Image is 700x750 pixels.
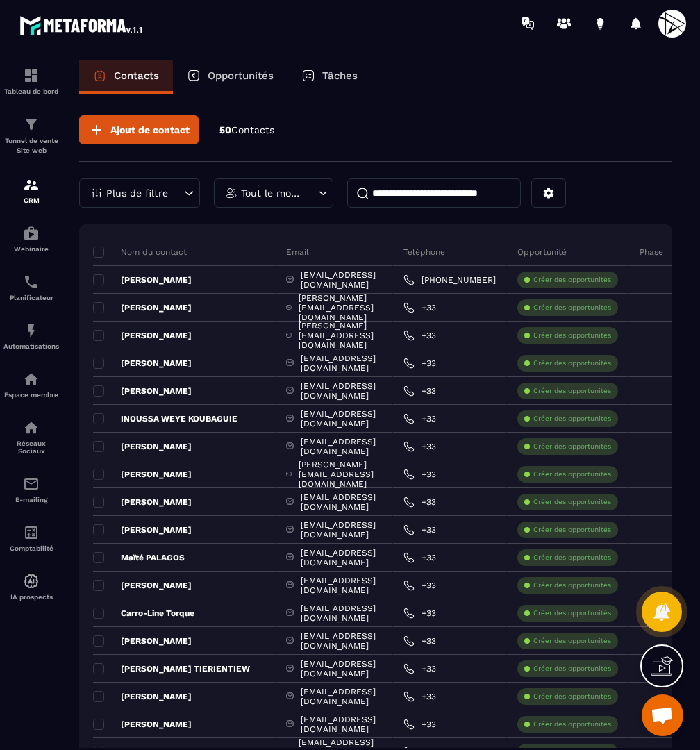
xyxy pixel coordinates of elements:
p: Créer des opportunités [533,442,611,451]
img: automations [23,573,40,590]
img: formation [23,116,40,133]
p: IA prospects [3,593,59,601]
p: Phase [640,247,663,258]
a: +33 [403,524,436,535]
a: formationformationCRM [3,166,59,215]
p: Tâches [322,69,358,82]
img: email [23,476,40,492]
a: +33 [403,635,436,647]
p: Opportunité [517,247,567,258]
a: social-networksocial-networkRéseaux Sociaux [3,409,59,465]
a: automationsautomationsEspace membre [3,360,59,409]
p: Maïté PALAGOS [93,552,185,563]
p: Nom du contact [93,247,187,258]
a: [PHONE_NUMBER] [403,274,496,285]
a: +33 [403,719,436,730]
a: +33 [403,441,436,452]
a: +33 [403,358,436,369]
img: automations [23,225,40,242]
p: Tableau de bord [3,87,59,95]
a: +33 [403,552,436,563]
span: Contacts [231,124,274,135]
p: Créer des opportunités [533,469,611,479]
p: [PERSON_NAME] [93,330,192,341]
p: Email [286,247,309,258]
p: Créer des opportunités [533,497,611,507]
img: automations [23,322,40,339]
a: formationformationTunnel de vente Site web [3,106,59,166]
p: Créer des opportunités [533,636,611,646]
button: Ajout de contact [79,115,199,144]
p: [PERSON_NAME] [93,635,192,647]
a: +33 [403,497,436,508]
p: Créer des opportunités [533,358,611,368]
a: automationsautomationsAutomatisations [3,312,59,360]
a: formationformationTableau de bord [3,57,59,106]
p: Carro-Line Torque [93,608,194,619]
a: automationsautomationsWebinaire [3,215,59,263]
p: Créer des opportunités [533,692,611,701]
p: E-mailing [3,496,59,503]
p: [PERSON_NAME] [93,497,192,508]
a: +33 [403,663,436,674]
p: Créer des opportunités [533,414,611,424]
div: Ouvrir le chat [642,694,683,736]
a: schedulerschedulerPlanificateur [3,263,59,312]
a: accountantaccountantComptabilité [3,514,59,562]
p: Automatisations [3,342,59,350]
p: [PERSON_NAME] [93,358,192,369]
p: [PERSON_NAME] [93,719,192,730]
img: formation [23,176,40,193]
p: Comptabilité [3,544,59,552]
p: Créer des opportunités [533,386,611,396]
p: Webinaire [3,245,59,253]
p: Réseaux Sociaux [3,440,59,455]
p: Tout le monde [241,188,303,198]
p: Créer des opportunités [533,553,611,562]
p: Téléphone [403,247,445,258]
a: +33 [403,385,436,397]
p: 50 [219,124,274,137]
p: CRM [3,197,59,204]
p: Créer des opportunités [533,275,611,285]
img: social-network [23,419,40,436]
p: [PERSON_NAME] [93,302,192,313]
p: [PERSON_NAME] [93,274,192,285]
img: accountant [23,524,40,541]
p: Planificateur [3,294,59,301]
span: Ajout de contact [110,123,190,137]
a: +33 [403,580,436,591]
p: Espace membre [3,391,59,399]
p: Tunnel de vente Site web [3,136,59,156]
p: Créer des opportunités [533,664,611,674]
p: Contacts [114,69,159,82]
p: [PERSON_NAME] [93,385,192,397]
a: +33 [403,413,436,424]
a: +33 [403,608,436,619]
p: [PERSON_NAME] [93,580,192,591]
a: emailemailE-mailing [3,465,59,514]
p: [PERSON_NAME] TIERIENTIEW [93,663,250,674]
p: [PERSON_NAME] [93,441,192,452]
p: Créer des opportunités [533,608,611,618]
a: +33 [403,469,436,480]
p: Créer des opportunités [533,581,611,590]
a: Tâches [287,60,372,94]
p: Créer des opportunités [533,331,611,340]
p: Créer des opportunités [533,525,611,535]
img: automations [23,371,40,387]
a: +33 [403,330,436,341]
a: +33 [403,691,436,702]
a: Contacts [79,60,173,94]
p: Opportunités [208,69,274,82]
a: +33 [403,302,436,313]
p: Créer des opportunités [533,303,611,312]
p: INOUSSA WEYE KOUBAGUIE [93,413,237,424]
p: Créer des opportunités [533,719,611,729]
img: logo [19,12,144,37]
p: Plus de filtre [106,188,168,198]
img: scheduler [23,274,40,290]
a: Opportunités [173,60,287,94]
p: [PERSON_NAME] [93,469,192,480]
p: [PERSON_NAME] [93,524,192,535]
